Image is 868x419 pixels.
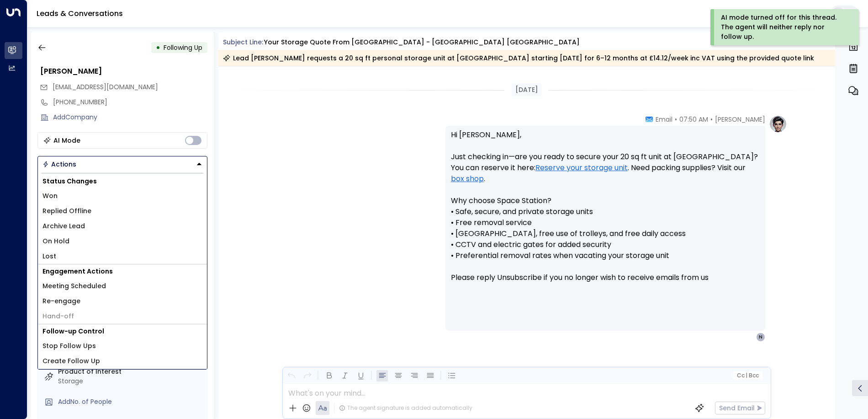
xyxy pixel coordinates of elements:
[42,191,58,201] span: Won
[38,264,207,279] h1: Engagement Actions
[42,236,69,246] span: On Hold
[38,174,207,188] h1: Status Changes
[156,39,160,56] div: •
[58,376,204,386] div: Storage
[264,38,580,47] div: Your storage quote from [GEOGRAPHIC_DATA] - [GEOGRAPHIC_DATA] [GEOGRAPHIC_DATA]
[451,173,484,184] a: box shop
[53,97,207,107] div: [PHONE_NUMBER]
[679,115,708,124] span: 07:50 AM
[42,296,80,306] span: Re-engage
[42,206,91,216] span: Replied Offline
[53,82,158,91] span: [EMAIL_ADDRESS][DOMAIN_NAME]
[42,356,100,366] span: Create Follow Up
[42,341,96,351] span: Stop Follow Ups
[37,8,123,19] a: Leads & Conversations
[53,82,158,92] span: nigelblack85@gmail.com
[512,83,542,97] div: [DATE]
[451,129,760,294] p: Hi [PERSON_NAME], Just checking in—are you ready to secure your 20 sq ft unit at [GEOGRAPHIC_DATA...
[746,372,747,379] span: |
[58,397,204,407] div: AddNo. of People
[42,281,106,291] span: Meeting Scheduled
[53,113,207,122] div: AddCompany
[37,156,207,172] div: Button group with a nested menu
[42,252,56,261] span: Lost
[721,13,847,42] div: AI mode turned off for this thread. The agent will neither reply nor follow up.
[736,372,758,379] span: Cc Bcc
[656,115,672,124] span: Email
[40,66,207,77] div: [PERSON_NAME]
[302,370,313,381] button: Redo
[675,115,677,124] span: •
[164,43,202,52] span: Following Up
[710,115,713,124] span: •
[769,115,787,133] img: profile-logo.png
[37,156,207,172] button: Actions
[286,370,297,381] button: Undo
[38,324,207,338] h1: Follow-up Control
[715,115,765,124] span: [PERSON_NAME]
[223,38,263,47] span: Subject Line:
[339,404,472,412] div: The agent signature is added automatically
[53,136,80,145] div: AI Mode
[58,367,204,376] label: Product of Interest
[42,312,74,321] span: Hand-off
[756,333,765,342] div: N
[535,162,628,173] a: Reserve your storage unit
[42,160,76,168] div: Actions
[42,221,85,231] span: Archive Lead
[733,371,762,380] button: Cc|Bcc
[223,54,814,63] div: Lead [PERSON_NAME] requests a 20 sq ft personal storage unit at [GEOGRAPHIC_DATA] starting [DATE]...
